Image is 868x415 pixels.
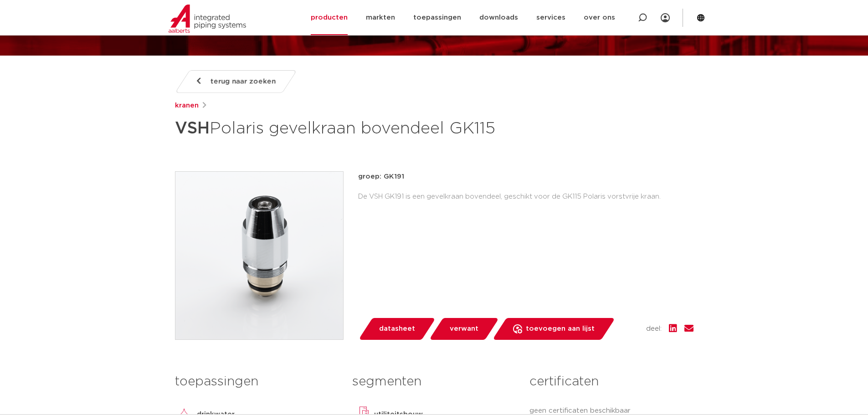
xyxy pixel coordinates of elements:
img: Product Image for VSH Polaris gevelkraan bovendeel GK115 [175,172,343,339]
a: kranen [175,100,199,111]
strong: VSH [175,120,210,137]
span: verwant [450,322,478,336]
h3: toepassingen [175,373,339,391]
a: verwant [429,318,499,340]
h3: segmenten [352,373,516,391]
h3: certificaten [529,373,693,391]
span: deel: [646,323,662,334]
span: datasheet [379,322,415,336]
h1: Polaris gevelkraan bovendeel GK115 [175,115,517,142]
p: groep: GK191 [358,171,693,182]
span: terug naar zoeken [211,74,276,89]
a: datasheet [358,318,436,340]
div: De VSH GK191 is een gevelkraan bovendeel, geschikt voor de GK115 Polaris vorstvrije kraan. [358,190,693,204]
a: terug naar zoeken [175,70,297,93]
span: toevoegen aan lijst [526,322,595,336]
